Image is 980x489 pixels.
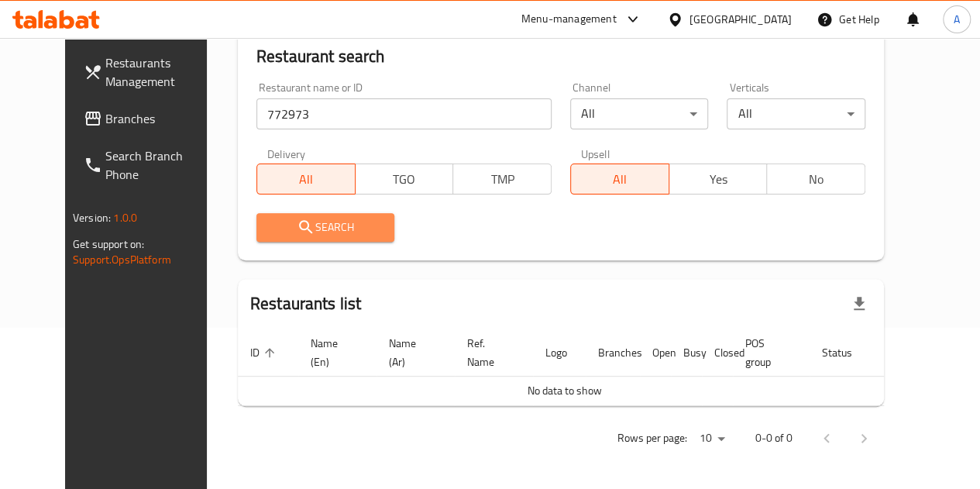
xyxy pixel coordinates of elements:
span: Yes [676,168,762,191]
span: Branches [105,109,216,128]
span: TGO [362,168,448,191]
div: [GEOGRAPHIC_DATA] [689,11,792,28]
th: Open [640,329,671,377]
span: Version: [73,208,111,228]
div: All [570,98,709,129]
th: Closed [702,329,733,377]
span: Name (Ar) [389,334,436,371]
button: All [256,164,356,195]
p: 0-0 of 0 [755,429,793,448]
a: Support.OpsPlatform [73,250,171,270]
p: Rows per page: [617,429,687,448]
span: A [954,11,960,28]
div: Rows per page: [693,427,731,450]
div: Export file [841,285,878,322]
h2: Restaurant search [256,45,865,68]
span: 1.0.0 [113,208,137,228]
a: Restaurants Management [71,44,229,100]
span: ID [250,343,280,362]
span: Status [822,343,872,362]
th: Logo [533,329,586,377]
label: Delivery [267,148,306,159]
a: Branches [71,100,229,137]
button: TGO [355,164,454,195]
th: Busy [671,329,702,377]
div: Menu-management [521,10,617,29]
table: enhanced table [238,329,944,406]
button: No [766,164,865,195]
input: Search for restaurant name or ID.. [256,98,552,129]
a: Search Branch Phone [71,137,229,193]
span: TMP [459,168,545,191]
span: Restaurants Management [105,53,216,91]
button: Search [256,213,395,242]
button: Yes [669,164,768,195]
button: TMP [452,164,552,195]
span: Get support on: [73,234,144,254]
span: All [263,168,349,191]
span: POS group [745,334,791,371]
h2: Restaurants list [250,292,361,315]
span: Search Branch Phone [105,146,216,184]
span: No [773,168,859,191]
div: All [727,98,865,129]
span: Search [269,218,383,237]
button: All [570,164,669,195]
span: Ref. Name [467,334,514,371]
span: No data to show [527,381,601,401]
th: Branches [586,329,640,377]
span: Name (En) [311,334,358,371]
span: All [577,168,663,191]
label: Upsell [581,148,610,159]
